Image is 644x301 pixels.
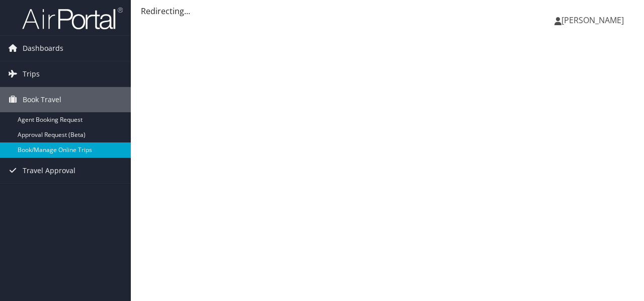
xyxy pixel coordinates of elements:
div: Redirecting... [141,5,634,17]
span: [PERSON_NAME] [561,15,624,26]
span: Trips [23,61,40,87]
span: Book Travel [23,87,61,112]
span: Dashboards [23,36,63,61]
a: [PERSON_NAME] [554,5,634,35]
span: Travel Approval [23,158,75,183]
img: airportal-logo.png [22,7,123,30]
